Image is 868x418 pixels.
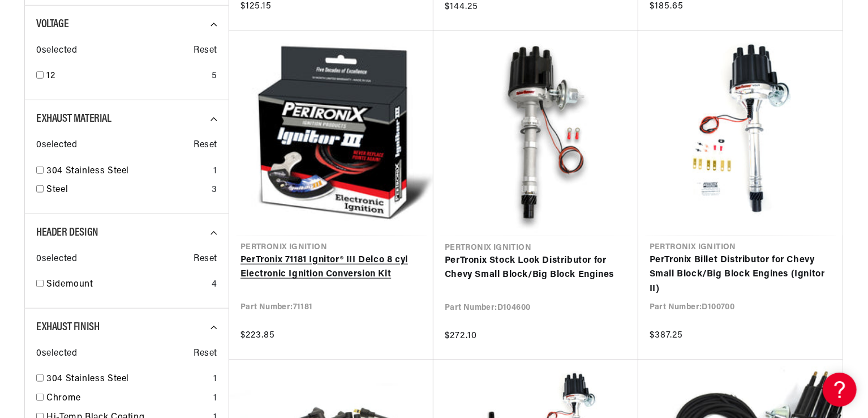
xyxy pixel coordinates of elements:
span: Header Design [36,227,98,238]
div: 1 [213,164,217,179]
a: Sidemount [46,278,207,292]
span: Exhaust Material [36,113,111,125]
a: PerTronix 71181 Ignitor® III Delco 8 cyl Electronic Ignition Conversion Kit [240,253,422,282]
span: Reset [194,347,217,361]
div: 1 [213,372,217,387]
div: 4 [212,278,217,292]
a: 304 Stainless Steel [46,372,209,387]
a: 12 [46,69,207,84]
a: PerTronix Stock Look Distributor for Chevy Small Block/Big Block Engines [445,254,627,283]
a: 304 Stainless Steel [46,164,209,179]
span: Reset [194,44,217,58]
a: Chrome [46,391,209,406]
span: 0 selected [36,347,77,361]
span: Reset [194,252,217,267]
span: Exhaust Finish [36,322,99,333]
span: 0 selected [36,44,77,58]
a: PerTronix Billet Distributor for Chevy Small Block/Big Block Engines (Ignitor II) [650,253,831,297]
a: Steel [46,183,207,198]
span: Reset [194,138,217,153]
div: 5 [212,69,217,84]
span: 0 selected [36,138,77,153]
span: 0 selected [36,252,77,267]
span: Voltage [36,19,68,30]
div: 1 [213,391,217,406]
div: 3 [212,183,217,198]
